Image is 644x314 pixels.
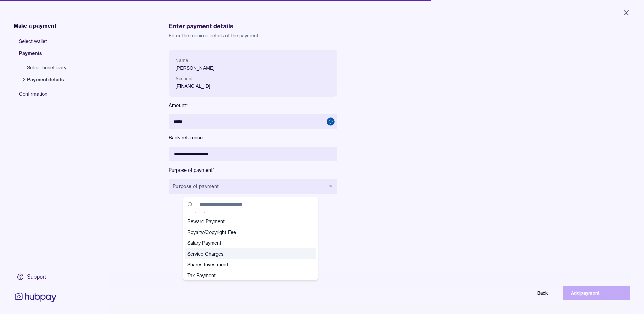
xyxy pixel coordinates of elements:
label: Purpose of payment [169,167,337,174]
span: Select wallet [19,38,73,50]
span: Payment details [27,76,66,83]
span: Service Charges [187,251,306,257]
label: Bank reference [169,134,337,141]
p: Name [175,57,331,64]
div: Support [27,273,46,281]
span: Reward Payment [187,218,306,225]
span: Make a payment [14,22,56,30]
h1: Enter payment details [169,22,577,31]
a: Support [14,270,58,284]
p: Enter the required details of the payment [169,32,577,39]
span: Confirmation [19,90,73,103]
span: Shares Investment [187,261,306,268]
button: Back [488,286,556,300]
label: Amount [169,102,337,109]
p: [FINANCIAL_ID] [175,82,331,90]
button: Close [614,5,639,20]
span: Select beneficiary [27,64,66,71]
p: [PERSON_NAME] [175,64,331,72]
span: Salary Payment [187,240,306,246]
span: Royalty/Copyright Fee [187,229,306,236]
p: Account [175,75,331,82]
button: Purpose of payment [169,179,337,194]
span: Payments [19,50,73,62]
span: Tax Payment [187,272,306,279]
